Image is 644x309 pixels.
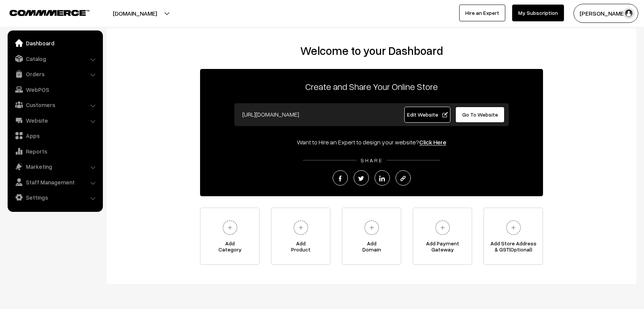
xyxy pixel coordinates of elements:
[484,240,543,256] span: Add Store Address & GST(Optional)
[455,107,505,123] a: Go To Website
[271,208,330,265] a: AddProduct
[432,217,453,238] img: plus.svg
[574,4,638,23] button: [PERSON_NAME]…
[404,107,451,123] a: Edit Website
[10,129,100,142] a: Apps
[10,36,100,50] a: Dashboard
[10,114,100,127] a: Website
[623,8,634,19] img: user
[10,10,90,16] img: COMMMERCE
[512,5,564,21] a: My Subscription
[484,208,543,265] a: Add Store Address& GST(Optional)
[407,111,448,118] span: Edit Website
[290,217,311,238] img: plus.svg
[200,138,543,147] div: Want to Hire an Expert to design your website?
[271,240,330,256] span: Add Product
[419,138,446,146] a: Click Here
[10,67,100,81] a: Orders
[413,240,472,256] span: Add Payment Gateway
[200,208,260,265] a: AddCategory
[219,217,240,238] img: plus.svg
[342,208,401,265] a: AddDomain
[10,160,100,173] a: Marketing
[503,217,524,238] img: plus.svg
[200,240,259,256] span: Add Category
[200,80,543,93] p: Create and Share Your Online Store
[114,44,629,58] h2: Welcome to your Dashboard
[10,191,100,204] a: Settings
[361,217,382,238] img: plus.svg
[459,5,505,21] a: Hire an Expert
[10,83,100,96] a: WebPOS
[10,98,100,112] a: Customers
[10,52,100,66] a: Catalog
[357,157,387,163] span: SHARE
[462,111,498,118] span: Go To Website
[342,240,401,256] span: Add Domain
[86,4,184,23] button: [DOMAIN_NAME]
[10,8,76,17] a: COMMMERCE
[10,144,100,158] a: Reports
[413,208,472,265] a: Add PaymentGateway
[10,175,100,189] a: Staff Management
